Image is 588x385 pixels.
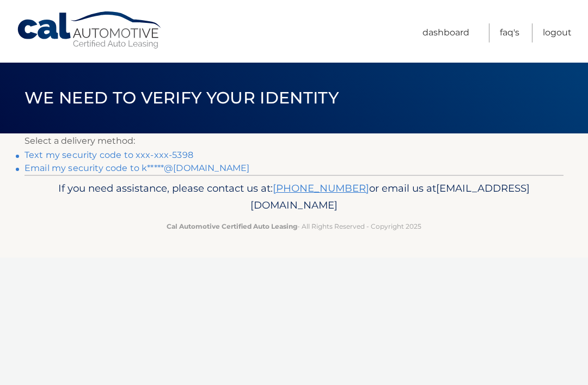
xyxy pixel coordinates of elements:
a: Dashboard [422,23,469,42]
a: [PHONE_NUMBER] [273,182,369,194]
a: Email my security code to k*****@[DOMAIN_NAME] [24,163,249,173]
a: Text my security code to xxx-xxx-5398 [24,150,193,160]
p: If you need assistance, please contact us at: or email us at [41,180,547,215]
a: FAQ's [500,23,519,42]
p: - All Rights Reserved - Copyright 2025 [41,221,547,232]
p: Select a delivery method: [24,133,563,149]
a: Cal Automotive [16,11,163,50]
a: Logout [543,23,572,42]
span: We need to verify your identity [24,88,339,108]
strong: Cal Automotive Certified Auto Leasing [167,222,297,230]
